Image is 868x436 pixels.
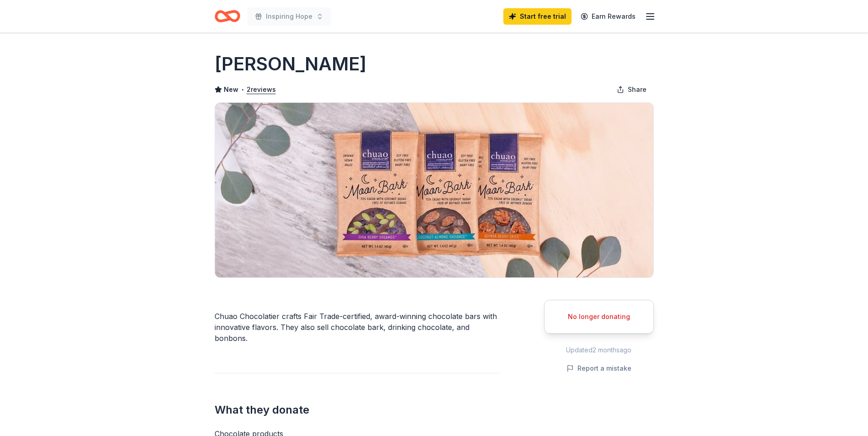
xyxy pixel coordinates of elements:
[215,311,500,344] div: Chuao Chocolatier crafts Fair Trade-certified, award-winning chocolate bars with innovative flavo...
[566,363,631,374] button: Report a mistake
[628,84,647,95] span: Share
[609,80,654,99] button: Share
[544,345,654,356] div: Updated 2 months ago
[248,7,331,26] button: Inspiring Hope
[215,103,653,277] img: Image for Chuao Chocolatier
[266,11,313,22] span: Inspiring Hope
[241,86,244,93] span: •
[247,84,276,95] button: 2reviews
[215,5,240,27] a: Home
[575,8,641,25] a: Earn Rewards
[215,51,367,77] h1: [PERSON_NAME]
[503,8,571,25] a: Start free trial
[224,84,238,95] span: New
[215,403,500,417] h2: What they donate
[555,311,642,322] div: No longer donating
